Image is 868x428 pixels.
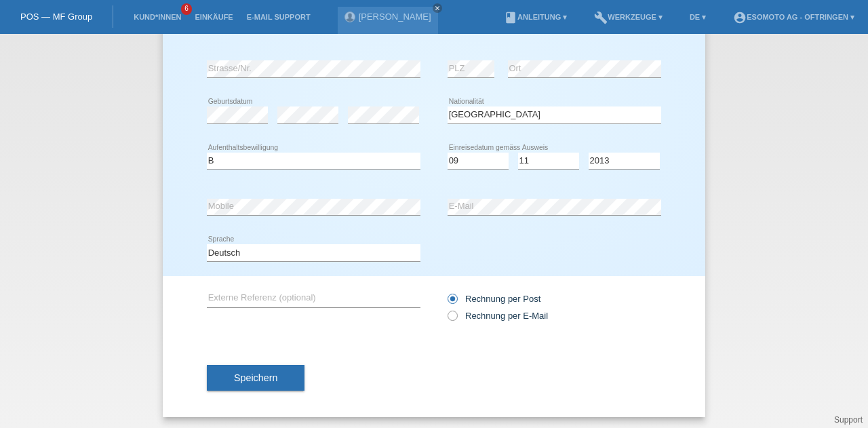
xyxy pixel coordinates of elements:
label: Rechnung per E-Mail [448,311,548,321]
a: Einkäufe [188,13,239,21]
i: close [434,5,441,12]
i: account_circle [733,11,747,24]
a: buildWerkzeuge ▾ [587,13,669,21]
a: [PERSON_NAME] [359,12,431,22]
input: Rechnung per E-Mail [448,311,456,328]
a: E-Mail Support [240,13,317,21]
a: Kund*innen [127,13,188,21]
a: bookAnleitung ▾ [497,13,574,21]
button: Speichern [207,365,304,391]
label: Rechnung per Post [448,294,540,304]
input: Rechnung per Post [448,294,456,311]
a: POS — MF Group [20,12,92,22]
a: close [433,3,442,13]
span: 6 [181,3,192,15]
a: account_circleEsomoto AG - Oftringen ▾ [726,13,861,21]
a: DE ▾ [683,13,713,21]
a: Support [834,415,863,425]
span: Speichern [234,372,277,383]
i: book [504,11,517,24]
i: build [594,11,608,24]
